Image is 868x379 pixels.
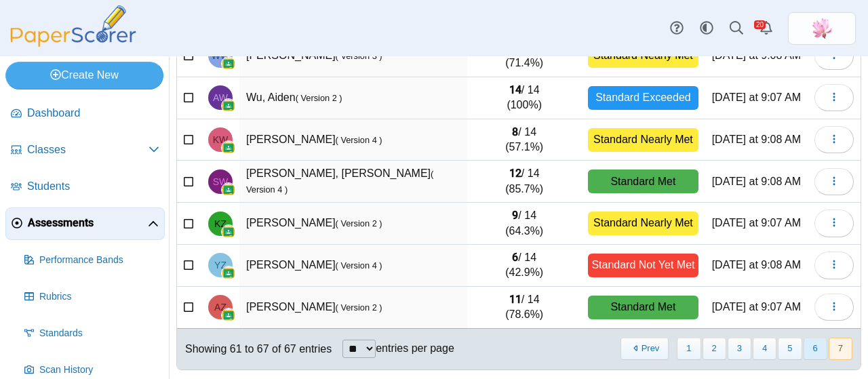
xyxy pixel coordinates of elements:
span: Students [27,179,159,194]
img: googleClassroom-logo.png [222,141,235,155]
div: Standard Nearly Met [588,212,698,235]
div: Standard Met [588,169,698,193]
button: 4 [753,338,776,360]
a: Rubrics [19,281,165,313]
div: Standard Met [588,296,698,319]
span: Kaitlyn Zhang [214,219,226,228]
b: 6 [512,251,518,264]
b: 14 [509,83,521,96]
img: ps.MuGhfZT6iQwmPTCC [811,18,833,39]
span: Angel Zhou [214,302,226,312]
td: [PERSON_NAME] [239,203,467,245]
div: Standard Exceeded [588,86,698,110]
a: PaperScorer [5,37,141,49]
button: 7 [829,338,852,360]
span: Katie Wu [213,135,229,144]
small: ( Version 4 ) [336,135,382,145]
a: Performance Bands [19,244,165,277]
small: ( Version 2 ) [336,302,382,313]
span: Performance Bands [39,254,159,267]
time: Sep 19, 2025 at 9:07 AM [712,301,801,313]
span: Yadong Zhang [214,260,226,270]
img: googleClassroom-logo.png [222,57,235,71]
button: 2 [703,338,726,360]
a: Dashboard [5,98,165,130]
small: ( Version 4 ) [336,260,382,271]
nav: pagination [619,338,852,360]
button: 3 [728,338,751,360]
time: Sep 19, 2025 at 9:07 AM [712,217,801,228]
div: Standard Nearly Met [588,128,698,152]
button: 6 [804,338,827,360]
img: googleClassroom-logo.png [222,99,235,113]
img: googleClassroom-logo.png [222,266,235,280]
b: 12 [509,167,521,180]
img: googleClassroom-logo.png [222,225,235,239]
a: Classes [5,134,165,167]
span: Assessments [28,216,148,231]
small: ( Version 2 ) [336,218,382,228]
span: Rubrics [39,290,159,304]
time: Sep 19, 2025 at 9:08 AM [712,259,801,271]
td: / 14 (78.6%) [467,287,581,329]
a: Standards [19,317,165,350]
td: / 14 (57.1%) [467,119,581,161]
time: Sep 19, 2025 at 9:07 AM [712,92,801,103]
td: / 14 (100%) [467,77,581,119]
small: ( Version 4 ) [246,169,433,194]
td: / 14 (64.3%) [467,203,581,245]
img: googleClassroom-logo.png [222,183,235,197]
a: Assessments [5,207,165,240]
a: Alerts [751,14,781,43]
time: Sep 19, 2025 at 9:08 AM [712,134,801,145]
small: ( Version 2 ) [296,93,342,103]
span: Scan History [39,363,159,377]
img: googleClassroom-logo.png [222,308,235,322]
b: 9 [512,209,518,222]
span: Classes [27,142,149,157]
span: Shin-yi Wu [213,177,229,186]
span: Warren Wong [212,51,229,60]
a: Students [5,171,165,203]
button: 1 [677,338,701,360]
td: [PERSON_NAME] [239,287,467,329]
b: 11 [509,293,521,306]
span: Dashboard [27,106,159,121]
div: Standard Not Yet Met [588,254,698,277]
label: entries per page [376,342,454,354]
td: / 14 (85.7%) [467,161,581,203]
b: 8 [512,125,518,138]
span: Standards [39,327,159,340]
td: Wu, Aiden [239,77,467,119]
button: Previous [620,338,669,360]
div: Showing 61 to 67 of 67 entries [177,329,332,370]
td: [PERSON_NAME] [239,119,467,161]
img: PaperScorer [5,5,141,47]
span: Xinmei Li [811,18,833,39]
td: [PERSON_NAME], [PERSON_NAME] [239,161,467,203]
span: Aiden Wu [213,93,228,102]
a: Create New [5,62,163,89]
button: 5 [778,338,802,360]
time: Sep 19, 2025 at 9:08 AM [712,176,801,187]
a: ps.MuGhfZT6iQwmPTCC [788,12,856,45]
td: / 14 (42.9%) [467,245,581,287]
td: [PERSON_NAME] [239,245,467,287]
